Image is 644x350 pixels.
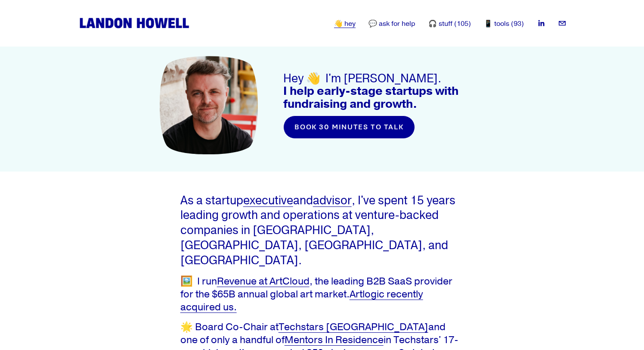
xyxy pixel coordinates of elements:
a: 🎧 stuff (105) [428,19,471,29]
a: LinkedIn [537,19,545,28]
a: Techstars [GEOGRAPHIC_DATA] [279,321,428,333]
a: advisor [313,193,352,208]
img: Landon Howell [77,16,191,30]
a: book 30 minutes to talk [283,116,415,139]
a: executive [243,193,293,208]
a: 👋 hey [334,19,356,29]
a: Artlogic recently acquired us. [180,288,423,313]
p: 🖼️ I run , the leading B2B SaaS provider for the $65B annual global art market. [180,275,464,314]
a: 📱 tools (93) [484,19,524,29]
p: As a startup and , I've spent 15 years leading growth and operations at venture-backed companies ... [180,193,464,268]
a: landon.howell@gmail.com [558,19,567,28]
strong: I help early-stage startups with fundraising and growth. [283,84,461,112]
a: Mentors In Residence [285,334,384,346]
h3: Hey 👋 I'm [PERSON_NAME]. [283,72,484,110]
a: 💬 ask for help [368,19,415,29]
a: Revenue at ArtCloud [217,275,310,287]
